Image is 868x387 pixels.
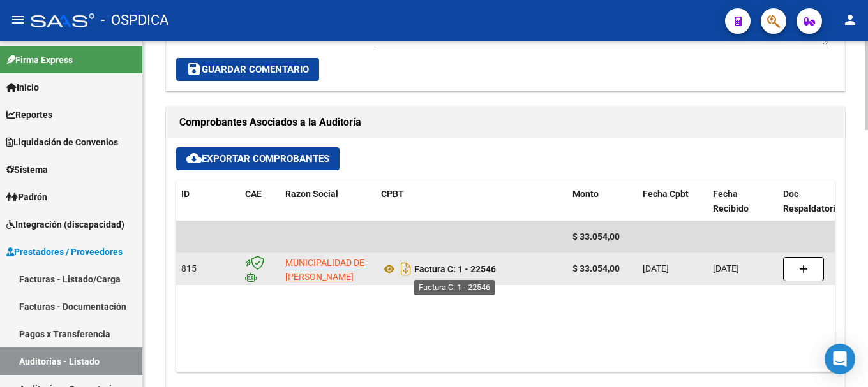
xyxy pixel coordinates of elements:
button: Exportar Comprobantes [176,147,340,170]
datatable-header-cell: CPBT [376,180,567,223]
span: $ 33.054,00 [572,231,620,242]
span: Inicio [6,80,39,94]
div: Open Intercom Messenger [825,344,855,374]
datatable-header-cell: Fecha Recibido [708,180,778,223]
span: [DATE] [643,263,669,274]
span: Razon Social [285,189,338,199]
span: Doc Respaldatoria [783,189,841,214]
i: Descargar documento [398,259,414,279]
span: Integración (discapacidad) [6,217,124,231]
span: CPBT [381,189,404,199]
datatable-header-cell: Fecha Cpbt [638,180,708,223]
span: Fecha Cpbt [643,189,689,199]
span: [DATE] [713,263,739,274]
mat-icon: person [842,12,858,27]
span: Sistema [6,163,48,177]
span: Padrón [6,190,47,204]
span: Guardar Comentario [186,64,309,75]
span: Fecha Recibido [713,189,749,214]
span: Monto [572,189,599,199]
span: MUNICIPALIDAD DE [PERSON_NAME] [285,258,364,282]
span: Reportes [6,108,52,122]
span: ID [181,189,190,199]
mat-icon: save [186,61,202,77]
datatable-header-cell: Monto [567,180,638,223]
datatable-header-cell: ID [176,180,240,223]
span: Firma Express [6,53,73,67]
datatable-header-cell: Razon Social [280,180,376,223]
span: - OSPDICA [101,6,168,34]
span: 815 [181,263,197,274]
strong: $ 33.054,00 [572,263,620,274]
span: CAE [245,189,262,199]
span: Exportar Comprobantes [186,153,329,164]
datatable-header-cell: CAE [240,180,280,223]
datatable-header-cell: Doc Respaldatoria [778,180,855,223]
button: Guardar Comentario [176,58,319,81]
span: Liquidación de Convenios [6,135,118,149]
mat-icon: cloud_download [186,150,202,166]
h1: Comprobantes Asociados a la Auditoría [179,112,832,133]
span: Prestadores / Proveedores [6,245,123,259]
strong: Factura C: 1 - 22546 [414,264,496,274]
mat-icon: menu [10,12,26,27]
